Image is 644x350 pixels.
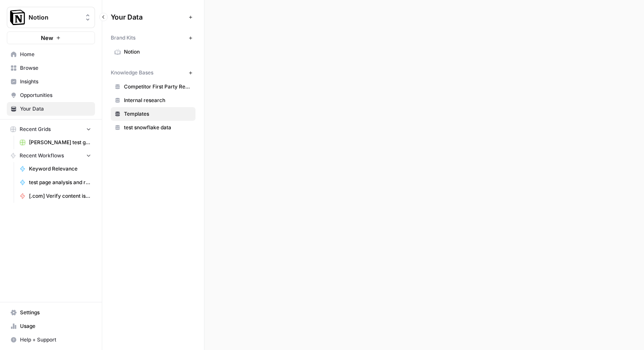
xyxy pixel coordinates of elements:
a: Competitor First Party Research [111,80,195,94]
button: Recent Grids [7,123,95,136]
span: Competitor First Party Research [124,83,192,91]
span: Notion [124,48,192,56]
span: Brand Kits [111,34,135,42]
span: Knowledge Bases [111,69,153,77]
a: Insights [7,75,95,88]
span: Notion [29,13,80,22]
span: New [41,34,53,42]
a: test snowflake data [111,121,195,134]
a: Notion [111,45,195,59]
span: Insights [20,78,91,85]
span: [.com] Verify content is discoverable / indexed [29,192,91,200]
a: [PERSON_NAME] test grid [16,136,95,149]
span: Opportunities [20,91,91,99]
span: Home [20,51,91,58]
span: Internal research [124,97,192,104]
button: Help + Support [7,333,95,347]
span: Your Data [20,105,91,113]
button: Workspace: Notion [7,7,95,28]
span: Recent Grids [20,125,51,133]
span: Templates [124,110,192,118]
a: test page analysis and recommendations [16,176,95,189]
span: Your Data [111,12,185,22]
a: Home [7,48,95,61]
span: Usage [20,322,91,330]
img: Notion Logo [10,10,25,25]
button: New [7,31,95,44]
span: test page analysis and recommendations [29,179,91,186]
a: Your Data [7,102,95,116]
span: Recent Workflows [20,152,64,159]
a: Settings [7,306,95,319]
span: Help + Support [20,336,91,344]
a: Usage [7,319,95,333]
button: Recent Workflows [7,149,95,162]
a: Keyword Relevance [16,162,95,176]
a: Browse [7,61,95,75]
a: Templates [111,107,195,121]
a: [.com] Verify content is discoverable / indexed [16,189,95,203]
span: Keyword Relevance [29,165,91,173]
a: Opportunities [7,88,95,102]
a: Internal research [111,94,195,107]
span: test snowflake data [124,124,192,131]
span: Settings [20,309,91,316]
span: [PERSON_NAME] test grid [29,139,91,146]
span: Browse [20,64,91,72]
